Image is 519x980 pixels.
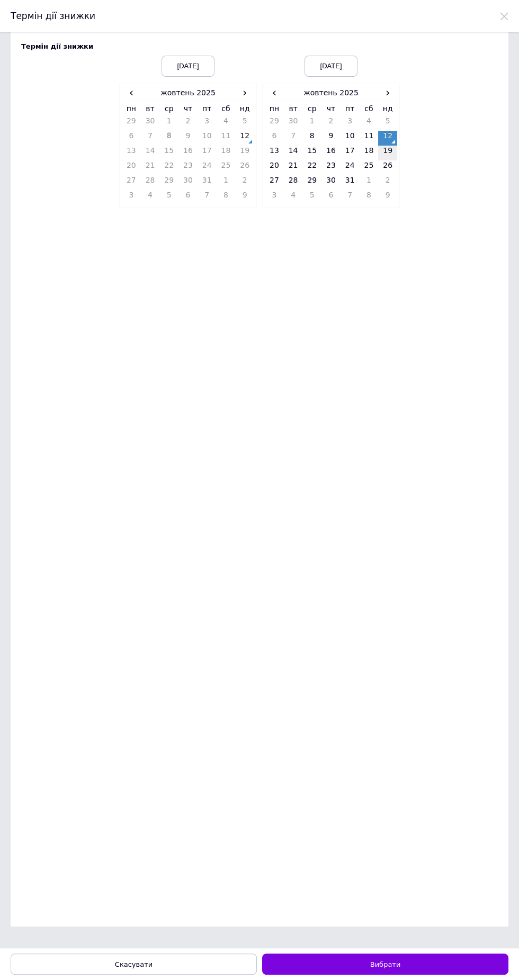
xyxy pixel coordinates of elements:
td: 25 [217,160,236,175]
td: 3 [122,190,141,205]
td: 21 [284,160,303,175]
td: 9 [178,131,198,146]
td: 18 [360,146,379,160]
button: Скасувати [11,954,257,975]
td: 23 [178,160,198,175]
td: 17 [198,146,217,160]
td: 28 [141,175,160,190]
td: 6 [122,131,141,146]
td: 24 [198,160,217,175]
td: 26 [235,160,254,175]
td: 29 [122,116,141,131]
td: 14 [284,146,303,160]
td: 2 [178,116,198,131]
td: 25 [360,160,379,175]
th: пн [265,101,284,116]
td: 30 [321,175,341,190]
td: 28 [284,175,303,190]
td: 12 [378,131,397,146]
td: 16 [321,146,341,160]
td: 30 [141,116,160,131]
td: 13 [122,146,141,160]
td: 11 [360,131,379,146]
td: 30 [284,116,303,131]
td: 4 [284,190,303,205]
td: 7 [341,190,360,205]
th: пт [341,101,360,116]
td: 29 [302,175,321,190]
td: 27 [265,175,284,190]
td: 24 [341,160,360,175]
td: 4 [360,116,379,131]
th: чт [178,101,198,116]
td: 1 [302,116,321,131]
div: Термін дії знижки [21,42,498,50]
th: вт [141,101,160,116]
td: 26 [378,160,397,175]
td: 5 [378,116,397,131]
td: 9 [235,190,254,205]
td: 20 [265,160,284,175]
span: Термін дії знижки [11,11,95,21]
th: жовтень 2025 [284,85,379,101]
td: 23 [321,160,341,175]
td: 20 [122,160,141,175]
td: 15 [159,146,178,160]
th: сб [360,101,379,116]
td: 3 [341,116,360,131]
th: сб [217,101,236,116]
td: 2 [235,175,254,190]
td: 7 [284,131,303,146]
td: 5 [235,116,254,131]
td: 8 [302,131,321,146]
span: › [378,85,397,101]
th: нд [378,101,397,116]
td: 31 [341,175,360,190]
td: 21 [141,160,160,175]
td: 29 [159,175,178,190]
td: 8 [159,131,178,146]
td: 9 [378,190,397,205]
td: 11 [217,131,236,146]
span: Скасувати [115,960,153,968]
td: 1 [217,175,236,190]
td: 4 [141,190,160,205]
td: 6 [321,190,341,205]
th: вт [284,101,303,116]
td: 3 [265,190,284,205]
td: 8 [217,190,236,205]
td: 13 [265,146,284,160]
td: 8 [360,190,379,205]
td: 6 [178,190,198,205]
td: 5 [159,190,178,205]
span: ‹ [265,85,284,101]
span: ‹ [122,85,141,101]
div: [DATE] [162,56,214,77]
th: ср [159,101,178,116]
td: 9 [321,131,341,146]
span: Вибрати [370,960,401,968]
td: 3 [198,116,217,131]
td: 22 [159,160,178,175]
td: 7 [141,131,160,146]
td: 2 [378,175,397,190]
td: 16 [178,146,198,160]
td: 19 [235,146,254,160]
td: 10 [341,131,360,146]
th: пт [198,101,217,116]
td: 17 [341,146,360,160]
th: пн [122,101,141,116]
th: нд [235,101,254,116]
div: [DATE] [305,56,357,77]
th: ср [302,101,321,116]
td: 27 [122,175,141,190]
td: 1 [159,116,178,131]
td: 15 [302,146,321,160]
td: 7 [198,190,217,205]
td: 29 [265,116,284,131]
td: 1 [360,175,379,190]
td: 10 [198,131,217,146]
td: 18 [217,146,236,160]
td: 19 [378,146,397,160]
th: жовтень 2025 [141,85,236,101]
